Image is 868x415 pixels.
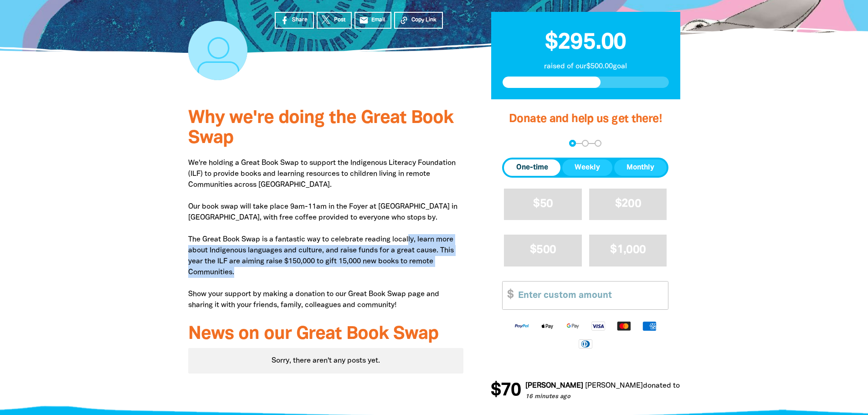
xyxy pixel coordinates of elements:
[188,158,464,311] p: We're holding a Great Book Swap to support the Indigenous Literacy Foundation (ILF) to provide bo...
[509,114,662,124] span: Donate and help us get there!
[637,321,662,331] img: American Express logo
[573,338,598,349] img: Diners Club logo
[490,382,520,400] span: $70
[275,12,314,29] a: Share
[586,321,611,331] img: Visa logo
[359,15,369,25] i: email
[503,282,514,309] span: $
[582,140,589,147] button: Navigate to step 2 of 3 to enter your details
[569,140,576,147] button: Navigate to step 1 of 3 to enter your donation amount
[317,12,352,29] a: Post
[642,383,679,389] span: donated to
[679,383,806,389] a: [STREET_ADDRESS] Great Book Swap
[354,12,392,29] a: emailEmail
[503,61,669,72] p: raised of our $500.00 goal
[589,189,667,220] button: $200
[188,348,464,374] div: Paginated content
[509,321,534,331] img: Paypal logo
[502,158,668,178] div: Donation frequency
[371,16,385,24] span: Email
[560,321,586,331] img: Google Pay logo
[530,245,556,255] span: $500
[545,32,626,53] span: $295.00
[188,110,453,147] span: Why we're doing the Great Book Swap
[533,199,553,209] span: $50
[589,235,667,266] button: $1,000
[504,159,560,176] button: One-time
[502,313,668,356] div: Available payment methods
[595,140,601,147] button: Navigate to step 3 of 3 to enter your payment details
[525,393,806,402] p: 16 minutes ago
[516,162,548,173] span: One-time
[575,162,600,173] span: Weekly
[491,376,680,405] div: Donation stream
[188,348,464,374] div: Sorry, there aren't any posts yet.
[512,282,668,309] input: Enter custom amount
[562,159,612,176] button: Weekly
[188,324,464,344] h3: News on our Great Book Swap
[614,159,667,176] button: Monthly
[627,162,654,173] span: Monthly
[615,199,641,209] span: $200
[534,321,560,331] img: Apple Pay logo
[585,383,642,389] em: [PERSON_NAME]
[504,235,582,266] button: $500
[411,16,437,24] span: Copy Link
[504,189,582,220] button: $50
[334,16,345,24] span: Post
[394,12,443,29] button: Copy Link
[525,383,583,389] em: [PERSON_NAME]
[292,16,308,24] span: Share
[610,245,646,255] span: $1,000
[611,321,637,331] img: Mastercard logo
